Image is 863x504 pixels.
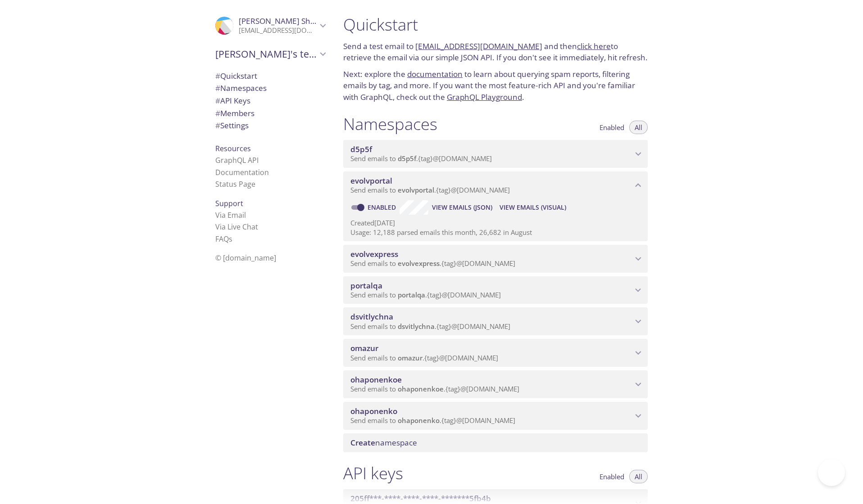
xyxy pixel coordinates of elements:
[215,108,254,118] span: Members
[350,416,515,425] span: Send emails to . {tag} @[DOMAIN_NAME]
[215,95,220,106] span: #
[215,71,220,81] span: #
[350,154,492,163] span: Send emails to . {tag} @[DOMAIN_NAME]
[343,370,648,398] div: ohaponenkoe namespace
[500,202,566,213] span: View Emails (Visual)
[215,222,258,232] a: Via Live Chat
[343,171,648,199] div: evolvportal namespace
[432,202,492,213] span: View Emails (JSON)
[208,107,332,120] div: Members
[343,140,648,168] div: d5p5f namespace
[215,144,251,153] span: Resources
[343,114,437,134] h1: Namespaces
[343,245,648,273] div: evolvexpress namespace
[343,307,648,335] div: dsvitlychna namespace
[343,463,403,483] h1: API keys
[350,311,393,322] span: dsvitlychna
[343,402,648,430] div: ohaponenko namespace
[629,470,648,483] button: All
[215,108,220,118] span: #
[208,82,332,94] div: Namespaces
[398,353,422,362] span: omazur
[215,95,250,106] span: API Keys
[239,26,317,35] p: [EMAIL_ADDRESS][DOMAIN_NAME]
[215,83,220,93] span: #
[350,249,398,259] span: evolvexpress
[343,276,648,304] div: portalqa namespace
[398,384,444,393] span: ohaponenkoe
[215,155,259,165] a: GraphQL API
[215,120,249,130] span: Settings
[496,200,570,215] button: View Emails (Visual)
[215,198,243,208] span: Support
[350,437,417,448] span: namespace
[594,121,630,134] button: Enabled
[208,94,332,107] div: API Keys
[239,16,340,26] span: [PERSON_NAME] Shkoropad
[215,167,269,177] a: Documentation
[343,339,648,367] div: omazur namespace
[208,11,332,40] div: Maryana Shkoropad
[215,210,246,220] a: Via Email
[398,290,425,299] span: portalqa
[818,459,845,486] iframe: Help Scout Beacon - Open
[215,253,276,263] span: © [DOMAIN_NAME]
[350,384,519,393] span: Send emails to . {tag} @[DOMAIN_NAME]
[350,343,378,353] span: omazur
[343,433,648,452] div: Create namespace
[343,14,648,35] h1: Quickstart
[215,120,220,130] span: #
[577,41,611,51] a: click here
[350,322,510,331] span: Send emails to . {tag} @[DOMAIN_NAME]
[208,42,332,66] div: Evolv's team
[350,406,397,416] span: ohaponenko
[229,234,232,244] span: s
[350,374,402,385] span: ohaponenkoe
[350,144,372,154] span: d5p5f
[366,203,400,211] a: Enabled
[407,69,463,79] a: documentation
[215,234,232,244] a: FAQ
[629,121,648,134] button: All
[350,259,515,268] span: Send emails to . {tag} @[DOMAIN_NAME]
[428,200,496,215] button: View Emails (JSON)
[350,175,392,186] span: evolvportal
[447,92,522,102] a: GraphQL Playground
[350,185,510,194] span: Send emails to . {tag} @[DOMAIN_NAME]
[208,119,332,132] div: Team Settings
[350,280,382,291] span: portalqa
[398,259,440,268] span: evolvexpress
[594,470,630,483] button: Enabled
[350,228,640,237] p: Usage: 12,188 parsed emails this month, 26,682 in August
[343,40,648,63] p: Send a test email to and then to retrieve the email via our simple JSON API. If you don't see it ...
[398,322,435,331] span: dsvitlychna
[415,41,542,51] a: [EMAIL_ADDRESS][DOMAIN_NAME]
[343,68,648,103] p: Next: explore the to learn about querying spam reports, filtering emails by tag, and more. If you...
[215,48,317,60] span: [PERSON_NAME]'s team
[398,154,416,163] span: d5p5f
[208,70,332,82] div: Quickstart
[215,179,255,189] a: Status Page
[350,290,501,299] span: Send emails to . {tag} @[DOMAIN_NAME]
[350,353,498,362] span: Send emails to . {tag} @[DOMAIN_NAME]
[215,71,257,81] span: Quickstart
[215,83,267,93] span: Namespaces
[398,416,440,425] span: ohaponenko
[350,437,375,448] span: Create
[350,218,640,228] p: Created [DATE]
[398,185,434,194] span: evolvportal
